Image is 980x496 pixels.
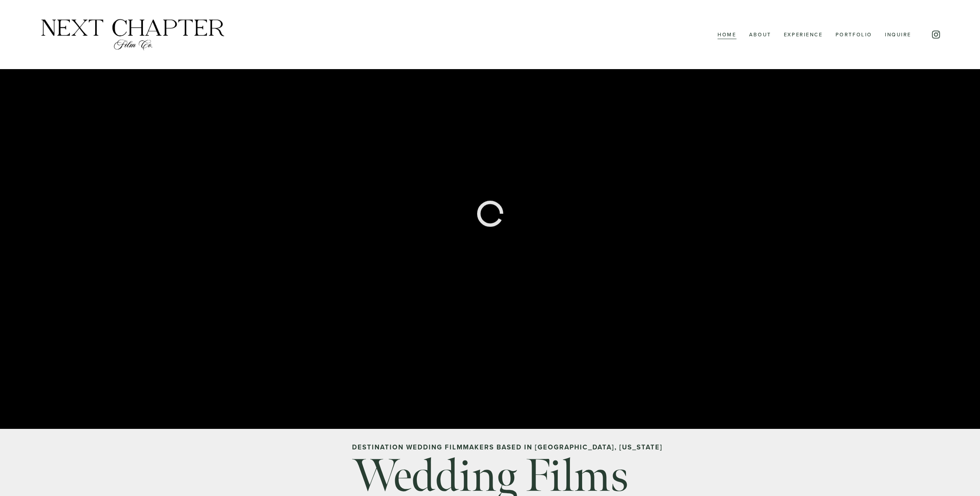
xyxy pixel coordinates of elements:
[749,30,771,40] a: About
[718,30,736,40] a: Home
[39,18,227,52] img: Next Chapter Film Co.
[784,30,823,40] a: Experience
[931,30,941,39] a: Instagram
[352,442,663,452] strong: Destination wedding Filmmakers Based in [GEOGRAPHIC_DATA], [US_STATE]
[836,30,872,40] a: Portfolio
[885,30,911,40] a: Inquire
